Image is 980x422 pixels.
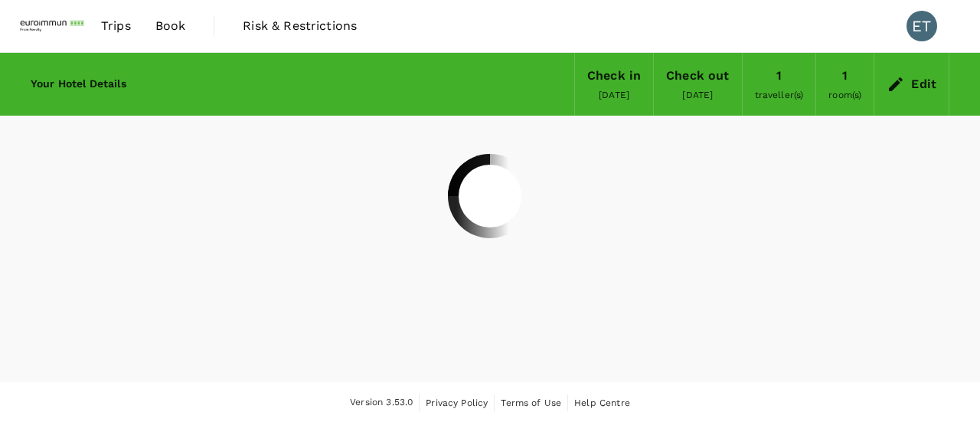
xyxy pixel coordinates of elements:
[501,394,561,411] a: Terms of Use
[574,397,630,408] span: Help Centre
[426,394,488,411] a: Privacy Policy
[682,90,713,100] span: [DATE]
[574,394,630,411] a: Help Centre
[599,90,629,100] span: [DATE]
[776,65,782,87] div: 1
[350,395,413,411] span: Version 3.53.0
[911,74,936,95] div: Edit
[666,65,729,87] div: Check out
[243,17,357,35] span: Risk & Restrictions
[155,17,186,35] span: Book
[755,90,804,100] span: traveller(s)
[426,397,488,408] span: Privacy Policy
[101,17,131,35] span: Trips
[587,65,641,87] div: Check in
[828,90,861,100] span: room(s)
[842,65,848,87] div: 1
[906,11,937,41] div: ET
[31,76,126,93] h6: Your Hotel Details
[18,9,89,43] img: EUROIMMUN (South East Asia) Pte. Ltd.
[501,397,561,408] span: Terms of Use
